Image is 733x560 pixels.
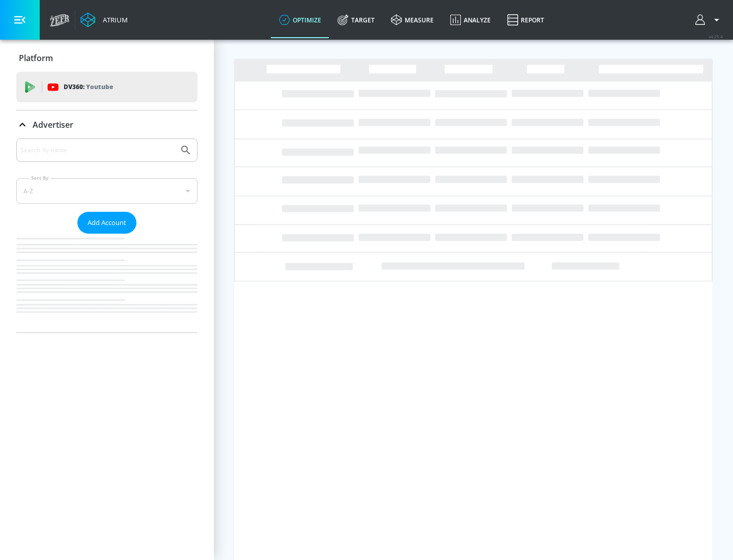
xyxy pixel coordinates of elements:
div: Atrium [99,15,128,24]
a: optimize [271,2,329,38]
a: Atrium [80,12,128,27]
span: v 4.25.4 [709,34,723,39]
a: Analyze [442,2,499,38]
div: Platform [16,44,198,72]
p: Advertiser [33,119,73,130]
span: Add Account [88,217,126,229]
a: Report [499,2,552,38]
div: DV360: Youtube [16,72,198,102]
a: measure [383,2,442,38]
div: Advertiser [16,138,198,332]
p: DV360: [64,81,113,93]
p: Youtube [86,81,113,92]
nav: list of Advertiser [16,234,198,332]
input: Search by name [20,144,175,157]
p: Platform [19,52,53,64]
button: Add Account [77,212,136,234]
div: Advertiser [16,110,198,139]
a: Target [329,2,383,38]
div: A-Z [16,178,198,204]
label: Sort By [29,175,51,181]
